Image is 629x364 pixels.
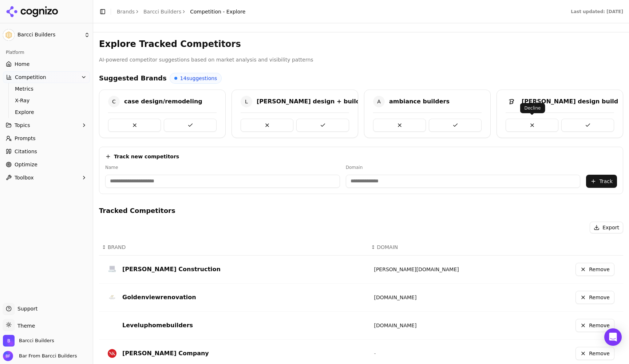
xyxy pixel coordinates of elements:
[108,321,116,330] img: leveluphomebuilders
[586,175,617,188] button: Track
[180,75,217,82] span: 14 suggestions
[117,9,135,15] a: Brands
[17,32,81,38] span: Barcci Builders
[374,294,416,300] a: [DOMAIN_NAME]
[241,96,252,107] span: L
[117,8,245,15] nav: breadcrumb
[190,8,245,15] span: Competition - Explore
[15,97,78,104] span: X-Ray
[371,244,478,251] div: ↕DOMAIN
[15,85,78,92] span: Metrics
[3,29,15,41] img: Barcci Builders
[122,293,196,302] div: Goldenviewrenovation
[19,337,54,344] span: Barcci Builders
[15,305,37,312] span: Support
[3,71,90,83] button: Competition
[389,97,450,106] div: ambiance builders
[575,347,614,360] button: Remove
[99,206,623,216] h4: Tracked Competitors
[575,263,614,276] button: Remove
[3,58,90,70] a: Home
[122,321,193,330] div: Leveluphomebuilders
[571,9,623,15] div: Last updated: [DATE]
[15,122,30,129] span: Topics
[108,96,120,107] span: C
[257,97,360,106] div: [PERSON_NAME] design + build
[575,319,614,332] button: Remove
[108,293,116,302] img: goldenviewrenovation
[15,108,78,116] span: Explore
[12,107,81,117] a: Explore
[3,132,90,144] a: Prompts
[108,265,116,274] img: greenberg construction
[105,165,340,170] label: Name
[122,265,221,274] div: [PERSON_NAME] Construction
[12,95,81,106] a: X-Ray
[3,351,77,361] button: Open user button
[3,119,90,131] button: Topics
[15,323,35,329] span: Theme
[374,323,416,328] a: [DOMAIN_NAME]
[374,351,376,356] span: -
[3,159,90,170] a: Optimize
[12,84,81,94] a: Metrics
[122,349,209,358] div: [PERSON_NAME] Company
[108,349,116,358] img: neil kelly company
[3,335,15,347] img: Barcci Builders
[99,239,368,256] th: BRAND
[3,146,90,157] a: Citations
[3,335,54,347] button: Open organization switcher
[522,97,618,106] div: [PERSON_NAME] design build
[3,172,90,183] button: Toolbox
[3,47,90,58] div: Platform
[15,174,34,181] span: Toolbox
[143,8,181,15] a: Barcci Builders
[114,153,179,160] h4: Track new competitors
[604,328,622,346] div: Open Intercom Messenger
[575,291,614,304] button: Remove
[99,38,623,50] h3: Explore Tracked Competitors
[15,161,37,168] span: Optimize
[15,135,36,142] span: Prompts
[506,96,517,107] img: alexander design build
[374,266,459,272] a: [PERSON_NAME][DOMAIN_NAME]
[124,97,202,106] div: case design/remodeling
[525,105,541,111] p: Decline
[377,244,398,251] span: DOMAIN
[15,60,29,68] span: Home
[368,239,481,256] th: DOMAIN
[3,351,13,361] img: Bar From Barcci Builders
[15,74,46,81] span: Competition
[102,244,365,251] div: ↕BRAND
[590,222,623,233] button: Export
[15,148,37,155] span: Citations
[108,244,126,251] span: BRAND
[16,353,77,359] span: Bar From Barcci Builders
[99,73,167,83] h4: Suggested Brands
[99,56,623,64] p: AI-powered competitor suggestions based on market analysis and visibility patterns
[346,165,581,170] label: Domain
[373,96,385,107] span: A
